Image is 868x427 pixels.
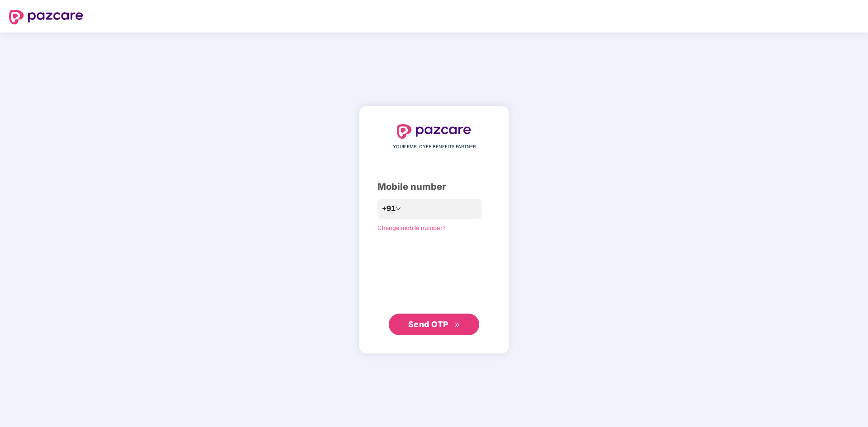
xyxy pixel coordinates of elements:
[397,124,471,139] img: logo
[377,180,491,194] div: Mobile number
[454,322,460,328] span: double-right
[377,224,446,231] a: Change mobile number?
[393,143,476,150] span: YOUR EMPLOYEE BENEFITS PARTNER
[389,314,479,335] button: Send OTPdouble-right
[408,319,448,329] span: Send OTP
[396,206,401,211] span: down
[9,10,83,24] img: logo
[382,203,396,214] span: +91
